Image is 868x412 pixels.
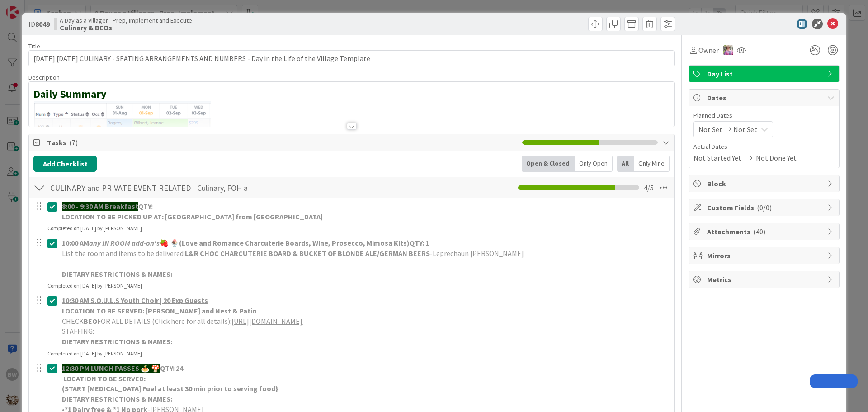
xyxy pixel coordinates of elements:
[185,249,430,258] strong: L&R CHOC CHARCUTERIE BOARD & BUCKET OF BLONDE ALE/GERMAN BEERS
[47,180,250,196] input: Add Checklist...
[753,227,765,236] span: ( 40 )
[60,24,192,31] b: Culinary & BEOs
[707,68,823,79] span: Day List
[97,317,231,326] span: FOR ALL DETAILS (Click here for all details):
[62,249,185,258] span: List the room and items to be delivered:
[62,317,84,326] span: CHECK
[707,92,823,103] span: Dates
[62,238,668,248] p: 🍓 🍨
[62,364,160,373] strong: 12:30 PM LUNCH PASSES 🍝 🍄
[28,19,50,29] span: ID
[62,394,172,403] strong: DIETARY RESTRICTIONS & NAMES:
[47,350,142,358] div: Completed on [DATE] by [PERSON_NAME]
[698,45,719,56] span: Owner
[693,111,835,120] span: Planned Dates
[617,156,634,172] div: All
[62,327,94,336] span: STAFFING:
[84,317,97,326] strong: BEO
[756,152,797,163] span: Not Done Yet
[89,238,160,247] u: any IN ROOM add-on's
[522,156,575,172] div: Open & Closed
[69,138,78,147] span: ( 7 )
[62,306,257,315] strong: LOCATION TO BE SERVED: [PERSON_NAME] and Nest & Patio
[733,124,757,135] span: Not Set
[62,337,172,346] strong: DIETARY RESTRICTIONS & NAMES:
[707,226,823,237] span: Attachments
[62,384,278,393] strong: (START [MEDICAL_DATA] Fuel at least 30 min prior to serving food}
[723,45,733,55] img: OM
[707,274,823,285] span: Metrics
[757,203,772,212] span: ( 0/0 )
[707,202,823,213] span: Custom Fields
[62,238,160,247] strong: 10:00 AM
[231,317,302,326] a: [URL][DOMAIN_NAME]
[62,270,172,279] strong: DIETARY RESTRICTIONS & NAMES:
[430,249,524,258] span: -Leprechaun [PERSON_NAME]
[138,202,153,211] strong: QTY:
[47,137,518,148] span: Tasks
[63,374,146,383] strong: LOCATION TO BE SERVED:
[62,202,138,211] strong: 8:00 - 9:30 AM Breakfast
[28,73,60,81] span: Description
[47,282,142,290] div: Completed on [DATE] by [PERSON_NAME]
[698,124,722,135] span: Not Set
[160,364,183,373] strong: QTY: 24
[634,156,670,172] div: Only Mine
[33,156,97,172] button: Add Checklist
[707,250,823,261] span: Mirrors
[35,19,50,28] b: 8049
[693,142,835,152] span: Actual Dates
[33,101,509,365] img: image.png
[62,296,208,305] u: 10:30 AM S.O.U.L.S Youth Choir | 20 Exp Guests
[28,42,40,50] label: Title
[644,182,654,193] span: 4 / 5
[28,50,675,66] input: type card name here...
[179,238,410,247] strong: (Love and Romance Charcuterie Boards, Wine, Prosecco, Mimosa Kits)
[60,17,192,24] span: A Day as a Villager - Prep, Implement and Execute
[62,212,323,221] strong: LOCATION TO BE PICKED UP AT: [GEOGRAPHIC_DATA] from [GEOGRAPHIC_DATA]
[33,87,107,101] strong: Daily Summary
[707,178,823,189] span: Block
[410,238,429,247] strong: QTY: 1
[575,156,613,172] div: Only Open
[47,224,142,232] div: Completed on [DATE] by [PERSON_NAME]
[693,152,741,163] span: Not Started Yet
